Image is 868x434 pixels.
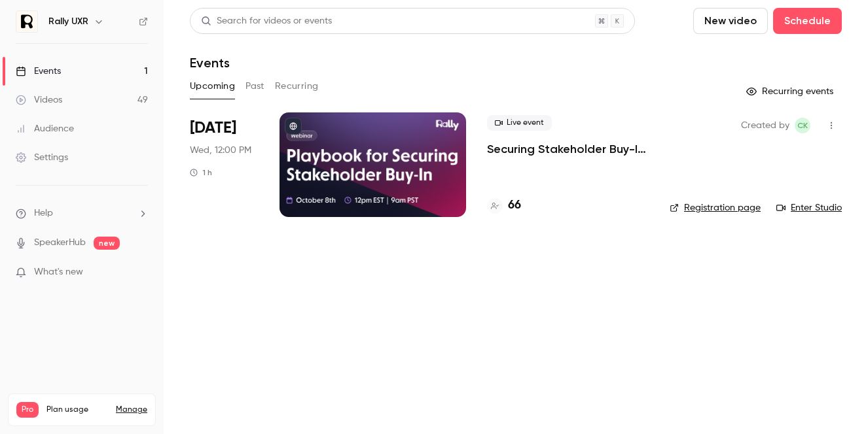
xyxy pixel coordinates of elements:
span: What's new [34,265,83,279]
a: Registration page [670,201,761,214]
span: Caroline Kearney [795,118,810,133]
img: Rally UXR [16,11,37,32]
button: New video [693,8,768,34]
span: Help [34,207,53,220]
h4: 66 [508,197,521,214]
div: Events [16,65,61,78]
a: Manage [116,405,147,415]
span: Live event [487,115,552,131]
a: 66 [487,197,521,214]
div: Search for videos or events [201,14,332,28]
span: Created by [741,118,789,133]
button: Schedule [773,8,842,34]
div: Settings [16,151,68,164]
span: [DATE] [190,118,236,139]
button: Recurring [275,76,319,97]
a: Enter Studio [776,201,842,214]
span: Plan usage [46,405,108,415]
h6: Rally UXR [48,15,88,28]
button: Recurring events [740,81,842,102]
li: help-dropdown-opener [16,207,148,220]
div: Oct 8 Wed, 12:00 PM (America/New York) [190,112,259,217]
h1: Events [190,55,230,71]
span: new [94,237,120,250]
button: Upcoming [190,76,235,97]
span: Pro [16,402,39,418]
a: SpeakerHub [34,236,86,250]
div: Videos [16,93,62,107]
span: Wed, 12:00 PM [190,144,251,157]
iframe: Noticeable Trigger [132,267,148,278]
div: Audience [16,122,74,135]
a: Securing Stakeholder Buy-In to Make Research Impossible to Ignore [487,141,649,157]
span: CK [797,118,808,133]
div: 1 h [190,167,212,178]
button: Past [245,76,264,97]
